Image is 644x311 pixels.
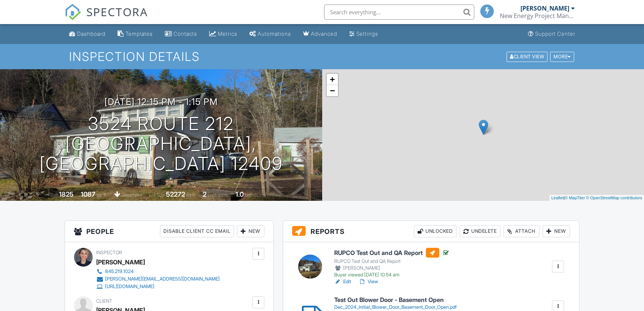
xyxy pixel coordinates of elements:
div: 1.0 [235,190,244,198]
a: Edit [334,278,351,285]
div: Contacts [173,30,197,37]
div: Attach [504,225,540,237]
div: [PERSON_NAME][EMAIL_ADDRESS][DOMAIN_NAME] [105,276,220,282]
span: Inspector [96,250,122,255]
h3: Reports [283,221,579,242]
a: Automations (Basic) [246,27,294,41]
h1: Inspection Details [69,50,575,63]
div: RUPCO Test Out and QA Report [334,258,450,264]
div: Disable Client CC Email [160,225,234,237]
div: More [550,52,574,62]
span: sq.ft. [186,192,196,198]
a: Zoom out [327,85,338,96]
div: New [543,225,570,237]
span: Client [96,298,112,304]
span: sq. ft. [97,192,107,198]
span: SPECTORA [86,4,148,20]
div: Buyer viewed [DATE] 10:54 am [334,272,450,278]
h3: People [65,221,274,242]
a: Templates [115,27,156,41]
div: 2 [203,190,207,198]
a: [PERSON_NAME][EMAIL_ADDRESS][DOMAIN_NAME] [96,275,220,283]
div: | [549,195,644,201]
div: Templates [125,30,153,37]
a: Advanced [300,27,340,41]
div: [PERSON_NAME] [334,264,450,272]
h6: RUPCO Test Out and QA Report [334,248,450,258]
a: Metrics [206,27,240,41]
span: basement [122,192,142,198]
div: 52272 [166,190,185,198]
div: Dashboard [77,30,106,37]
div: Undelete [460,225,501,237]
span: Built [50,192,58,198]
a: Contacts [162,27,200,41]
a: [URL][DOMAIN_NAME] [96,283,220,290]
div: [PERSON_NAME] [96,256,145,268]
a: Dashboard [66,27,109,41]
a: Leaflet [551,196,564,200]
a: Support Center [525,27,578,41]
h1: 3524 Route 212 [GEOGRAPHIC_DATA], [GEOGRAPHIC_DATA] 12409 [12,114,310,173]
div: Advanced [311,30,337,37]
a: Settings [346,27,381,41]
div: Metrics [218,30,237,37]
input: Search everything... [324,5,474,20]
div: 845.219.1024 [105,269,134,275]
a: Client View [506,53,549,59]
span: bedrooms [208,192,228,198]
a: SPECTORA [65,10,148,26]
div: Unlocked [414,225,457,237]
div: Settings [356,30,378,37]
a: Zoom in [327,74,338,85]
div: Automations [258,30,291,37]
div: 1087 [81,190,95,198]
a: View [359,278,378,285]
a: © MapTiler [565,196,585,200]
div: 1825 [59,190,74,198]
div: New [237,225,264,237]
span: bathrooms [245,192,266,198]
span: Lot Size [149,192,165,198]
div: Client View [507,52,547,62]
h6: Test Out Blower Door - Basement Open [334,297,457,303]
div: [URL][DOMAIN_NAME] [105,284,154,290]
a: RUPCO Test Out and QA Report RUPCO Test Out and QA Report [PERSON_NAME] Buyer viewed [DATE] 10:54 am [334,248,450,278]
div: Dec_2024_Initial_Blower_Door_Basement_Door_Open.pdf [334,304,457,310]
div: New Energy Project Management [500,12,575,20]
div: [PERSON_NAME] [520,5,569,12]
img: The Best Home Inspection Software - Spectora [65,4,81,20]
a: © OpenStreetMap contributors [586,196,642,200]
div: Support Center [535,30,575,37]
a: 845.219.1024 [96,268,220,275]
h3: [DATE] 12:15 pm - 1:15 pm [104,97,218,107]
